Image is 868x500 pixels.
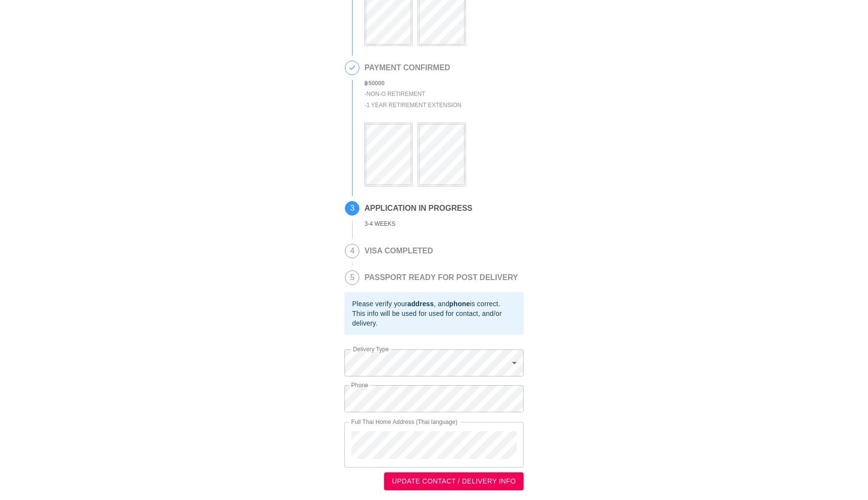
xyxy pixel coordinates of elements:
[407,300,434,308] b: address
[352,299,516,309] div: Please verify your , and is correct.
[345,202,359,215] span: 3
[364,273,518,282] h2: PASSPORT READY FOR POST DELIVERY
[364,100,471,111] div: - 1 Year Retirement Extension
[364,63,471,72] h2: PAYMENT CONFIRMED
[364,219,472,230] div: 3-4 WEEKS
[364,247,433,255] h2: VISA COMPLETED
[364,204,472,213] h2: APPLICATION IN PROGRESS
[384,472,524,490] button: UPDATE CONTACT / DELIVERY INFO
[364,80,384,87] b: ฿ 50000
[364,89,471,100] div: - NON-O Retirement
[352,309,516,328] div: This info will be used for used for contact, and/or delivery.
[392,475,516,487] span: UPDATE CONTACT / DELIVERY INFO
[345,271,359,284] span: 5
[345,244,359,258] span: 4
[449,300,470,308] b: phone
[345,61,359,75] span: 2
